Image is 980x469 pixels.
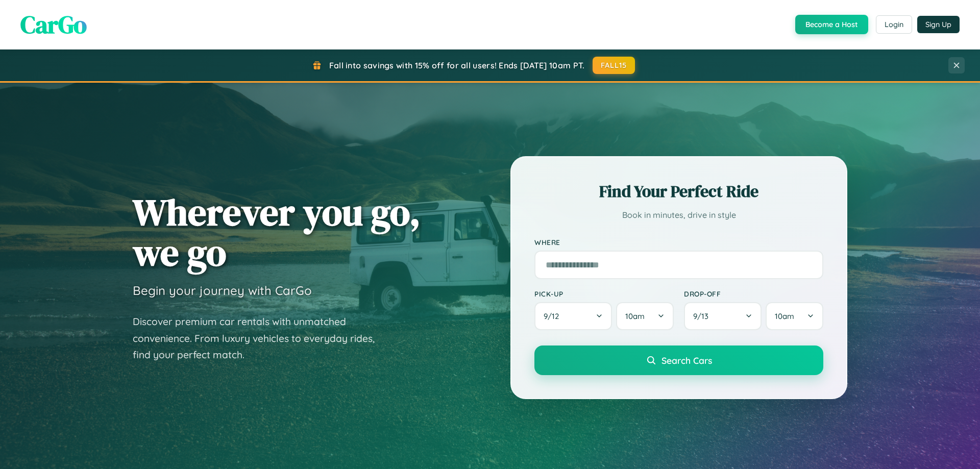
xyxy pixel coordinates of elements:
[766,302,823,330] button: 10am
[329,60,585,70] span: Fall into savings with 15% off for all users! Ends [DATE] 10am PT.
[625,311,645,321] span: 10am
[544,311,564,321] span: 9 / 12
[693,311,714,321] span: 9 / 13
[133,192,421,273] h1: Wherever you go, we go
[534,238,823,246] label: Where
[534,345,823,375] button: Search Cars
[684,302,762,330] button: 9/13
[133,283,312,298] h3: Begin your journey with CarGo
[534,289,674,298] label: Pick-up
[534,180,823,203] h2: Find Your Perfect Ride
[534,302,612,330] button: 9/12
[795,15,868,34] button: Become a Host
[20,8,87,41] span: CarGo
[534,208,823,223] p: Book in minutes, drive in style
[775,311,794,321] span: 10am
[684,289,823,298] label: Drop-off
[876,15,912,34] button: Login
[661,355,712,366] span: Search Cars
[917,16,960,33] button: Sign Up
[593,57,635,74] button: FALL15
[616,302,674,330] button: 10am
[133,313,388,363] p: Discover premium car rentals with unmatched convenience. From luxury vehicles to everyday rides, ...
